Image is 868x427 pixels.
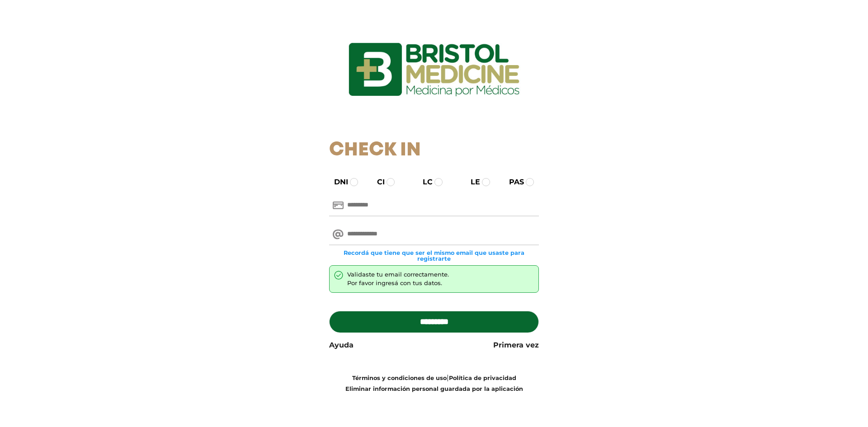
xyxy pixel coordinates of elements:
small: Recordá que tiene que ser el mismo email que usaste para registrarte [329,250,539,262]
a: Política de privacidad [449,375,516,381]
div: Validaste tu email correctamente. Por favor ingresá con tus datos. [347,270,449,288]
label: LC [415,177,433,188]
a: Primera vez [493,340,539,351]
a: Términos y condiciones de uso [352,375,447,381]
img: logo_ingresarbristol.jpg [312,11,556,128]
div: | [322,372,546,394]
a: Eliminar información personal guardada por la aplicación [345,385,523,392]
h1: Check In [329,139,539,162]
a: Ayuda [329,340,354,351]
label: PAS [501,177,524,188]
label: DNI [326,177,348,188]
label: CI [369,177,385,188]
label: LE [462,177,480,188]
